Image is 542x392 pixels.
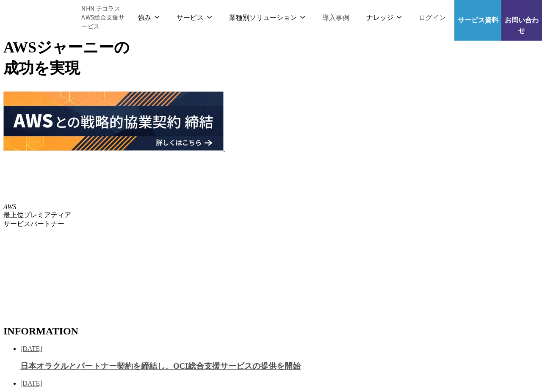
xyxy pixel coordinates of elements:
p: ナレッジ [366,12,402,22]
h3: 日本オラクルとパートナー契約を締結し、OCI総合支援サービスの提供を開始 [20,361,539,372]
a: ログイン [419,12,446,22]
h2: INFORMATION [3,326,539,337]
span: お問い合わせ [501,14,542,36]
img: AWSとの戦略的協業契約 締結 [3,91,224,151]
img: AWS請求代行サービス 統合管理プラン [225,91,445,151]
span: [DATE] [20,345,42,352]
p: 業種別ソリューション [229,12,305,22]
a: AWSとの戦略的協業契約 締結 [3,145,225,152]
a: AWS総合支援サービス C-Chorus NHN テコラスAWS総合支援サービス [13,4,129,30]
p: 強み [138,12,160,22]
img: 契約件数 [3,237,115,315]
span: NHN テコラス AWS総合支援サービス [81,4,129,30]
a: AWS請求代行サービス 統合管理プラン [225,145,445,152]
span: サービス資料 [454,14,502,25]
span: [DATE] [20,380,42,387]
em: AWS [3,203,17,210]
p: サービス [177,12,212,22]
h1: AWS ジャーニーの 成功を実現 [3,37,539,79]
img: AWS総合支援サービス C-Chorus [13,7,69,27]
a: [DATE] 日本オラクルとパートナー契約を締結し、OCI総合支援サービスの提供を開始 [20,345,539,372]
img: AWSプレミアティアサービスパートナー [3,157,41,195]
a: 導入事例 [322,12,349,22]
p: 最上位プレミアティア サービスパートナー [3,203,539,229]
